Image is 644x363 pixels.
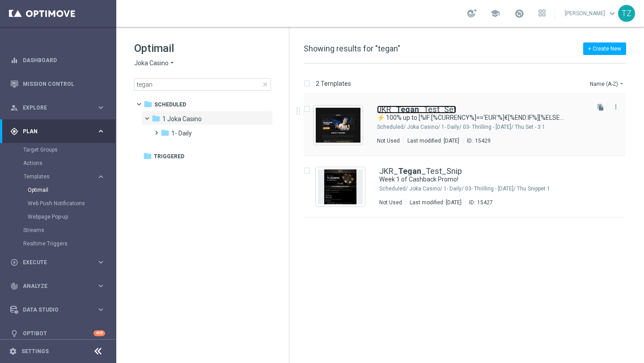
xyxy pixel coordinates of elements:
i: arrow_drop_down [169,59,176,68]
a: JKR_Tegan_Test_Set [377,106,456,114]
a: JKR_Tegan_Test_Snip [379,167,462,175]
div: Target Groups [23,143,115,156]
div: Data Studio [10,306,97,314]
button: Mission Control [10,80,106,88]
span: Joka Casino [134,59,169,68]
a: Optimail [28,186,93,194]
span: 1 Joka Casino [162,115,202,123]
button: Joka Casino arrow_drop_down [134,59,176,68]
span: Scheduled [154,101,186,109]
a: Optibot [23,321,93,345]
button: play_circle_outline Execute keyboard_arrow_right [10,259,106,266]
i: play_circle_outline [10,258,18,266]
i: settings [9,347,17,355]
div: Streams [23,224,115,237]
div: ⚡ 100% up to [%IF:[%CURRENCY%]=='EUR'%]€[%END:IF%][%ELSE%]$[%END:IF%]300 is YOURS ⚡ [377,114,588,122]
div: Optimail [28,183,115,197]
button: + Create New [583,42,626,55]
p: 2 Templates [316,80,351,88]
div: Dashboard [10,48,105,72]
button: more_vert [611,101,620,112]
b: Tegan [396,105,419,114]
a: Actions [23,160,93,167]
i: keyboard_arrow_right [97,127,105,135]
div: Scheduled/1 Joka Casino/1- Daily/03- Thrilling - Thursday/Thu Set - 3 [407,123,588,131]
b: Tegan [398,166,421,176]
span: keyboard_arrow_down [607,8,617,18]
div: Optibot [10,321,105,345]
i: keyboard_arrow_right [97,258,105,266]
div: 15427 [477,199,493,206]
i: keyboard_arrow_right [97,282,105,290]
span: Plan [23,129,97,134]
div: Press SPACE to select this row. [295,94,642,156]
a: Webpage Pop-up [28,213,93,220]
i: more_vert [612,103,619,110]
img: 15427.jpeg [318,169,363,204]
div: Scheduled/1 Joka Casino/1- Daily/03- Thrilling - Thursday/Thu Snippet [409,185,588,192]
div: Week 1 of Cashback Promo! [379,175,588,184]
i: keyboard_arrow_right [97,103,105,112]
span: Showing results for "tegan" [304,44,400,53]
input: Search Template [134,78,271,91]
div: TZ [618,5,635,22]
button: Data Studio keyboard_arrow_right [10,306,106,313]
button: gps_fixed Plan keyboard_arrow_right [10,128,106,135]
a: Streams [23,227,93,234]
i: person_search [10,104,18,112]
i: folder [152,114,161,123]
div: 15429 [475,137,491,144]
span: close [262,81,269,88]
div: ID: [465,199,493,206]
div: Last modified: [DATE] [404,137,463,144]
div: Press SPACE to select this row. [295,156,642,218]
a: Target Groups [23,146,93,153]
div: Templates [24,174,97,179]
i: lightbulb [10,329,18,338]
a: Settings [21,349,49,354]
span: Triggered [154,152,184,160]
div: Analyze [10,282,97,290]
button: person_search Explore keyboard_arrow_right [10,104,106,111]
div: +10 [93,330,105,336]
div: Templates [23,170,115,224]
a: ⚡ 100% up to [%IF:[%CURRENCY%]=='EUR'%]€[%END:IF%][%ELSE%]$[%END:IF%]300 is YOURS ⚡ [377,114,567,122]
i: folder [161,128,169,137]
i: gps_fixed [10,127,18,135]
span: Data Studio [23,307,97,312]
div: ID: [463,137,491,144]
a: Realtime Triggers [23,240,93,247]
a: Week 1 of Cashback Promo! [379,175,567,184]
div: Not Used [377,137,400,144]
button: lightbulb Optibot +10 [10,330,106,337]
i: folder [143,152,152,160]
i: keyboard_arrow_right [97,305,105,314]
i: folder [144,100,153,109]
span: Explore [23,105,97,110]
div: Web Push Notifications [28,197,115,210]
button: Templates keyboard_arrow_right [23,173,106,180]
div: Explore [10,104,97,112]
a: Web Push Notifications [28,200,93,207]
div: Webpage Pop-up [28,210,115,224]
i: track_changes [10,282,18,290]
div: Mission Control [10,72,105,96]
div: Execute [10,258,97,266]
div: Last modified: [DATE] [406,199,465,206]
button: track_changes Analyze keyboard_arrow_right [10,283,106,290]
i: arrow_drop_down [618,80,625,87]
button: equalizer Dashboard [10,57,106,64]
i: keyboard_arrow_right [97,173,105,181]
i: equalizer [10,56,18,64]
div: Scheduled/ [379,185,408,192]
a: [PERSON_NAME]keyboard_arrow_down [564,7,618,20]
